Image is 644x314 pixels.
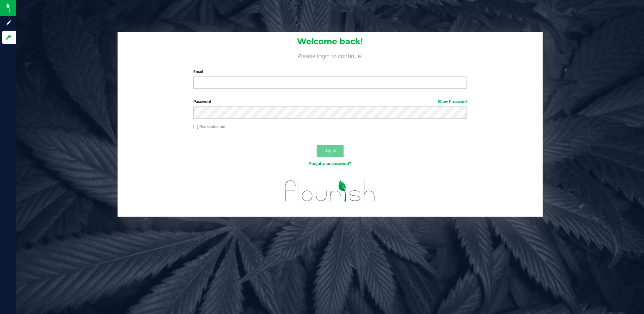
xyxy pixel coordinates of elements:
[5,34,12,41] inline-svg: Log in
[193,99,211,104] span: Password
[118,37,543,46] h1: Welcome back!
[118,51,543,59] h4: Please login to continue.
[193,125,198,129] input: Remember me
[323,148,336,153] span: Log In
[438,99,467,104] a: Show Password
[309,161,351,166] a: Forgot your password?
[193,69,467,75] label: Email
[193,124,225,130] label: Remember me
[5,20,12,26] inline-svg: Sign up
[277,174,383,208] img: flourish_logo.svg
[317,145,344,157] button: Log In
